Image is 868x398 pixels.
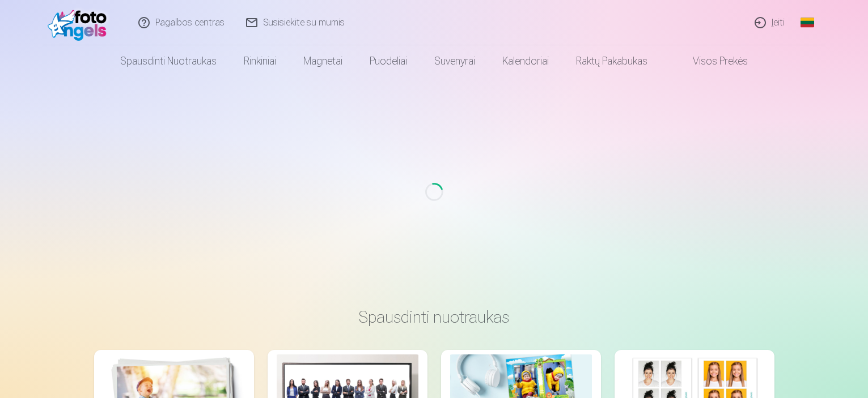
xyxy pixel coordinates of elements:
[661,45,761,77] a: Visos prekės
[230,45,290,77] a: Rinkiniai
[107,45,230,77] a: Spausdinti nuotraukas
[103,307,765,327] h3: Spausdinti nuotraukas
[290,45,356,77] a: Magnetai
[421,45,489,77] a: Suvenyrai
[562,45,661,77] a: Raktų pakabukas
[489,45,562,77] a: Kalendoriai
[48,5,113,41] img: /fa5
[356,45,421,77] a: Puodeliai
